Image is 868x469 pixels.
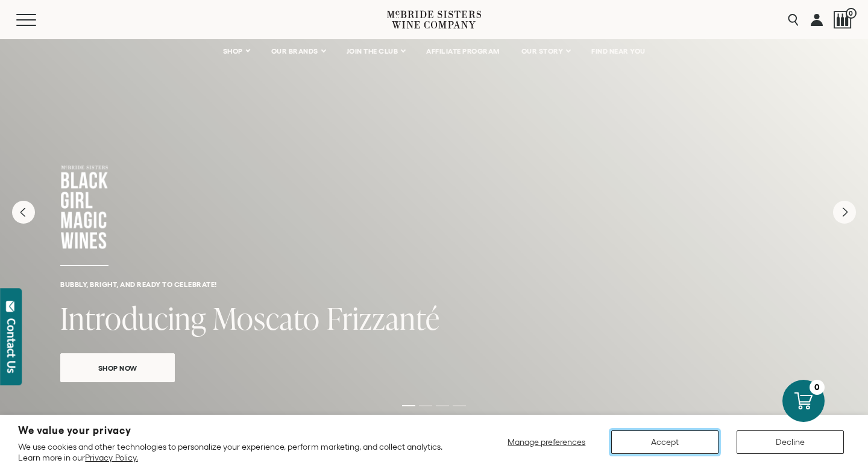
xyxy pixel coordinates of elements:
[419,405,432,406] li: Page dot 2
[18,426,459,436] h2: We value your privacy
[611,430,719,454] button: Accept
[215,39,257,63] a: SHOP
[5,318,17,373] div: Contact Us
[271,47,318,55] span: OUR BRANDS
[583,39,653,63] a: FIND NEAR YOU
[521,47,564,55] span: OUR STORY
[436,405,449,406] li: Page dot 3
[426,47,500,55] span: AFFILIATE PROGRAM
[85,453,137,462] a: Privacy Policy.
[418,39,508,63] a: AFFILIATE PROGRAM
[263,39,333,63] a: OUR BRANDS
[846,8,857,19] span: 0
[453,405,466,406] li: Page dot 4
[77,361,159,375] span: Shop Now
[339,39,413,63] a: JOIN THE CLUB
[402,405,415,406] li: Page dot 1
[16,14,60,26] button: Mobile Menu Trigger
[12,201,35,224] button: Previous
[327,297,440,339] span: Frizzanté
[500,430,593,454] button: Manage preferences
[18,441,459,463] p: We use cookies and other technologies to personalize your experience, perform marketing, and coll...
[508,437,585,447] span: Manage preferences
[347,47,398,55] span: JOIN THE CLUB
[833,201,856,224] button: Next
[223,47,244,55] span: SHOP
[737,430,844,454] button: Decline
[60,280,808,288] h6: Bubbly, bright, and ready to celebrate!
[213,297,320,339] span: Moscato
[514,39,578,63] a: OUR STORY
[591,47,646,55] span: FIND NEAR YOU
[60,353,175,382] a: Shop Now
[810,380,825,395] div: 0
[60,297,206,339] span: Introducing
